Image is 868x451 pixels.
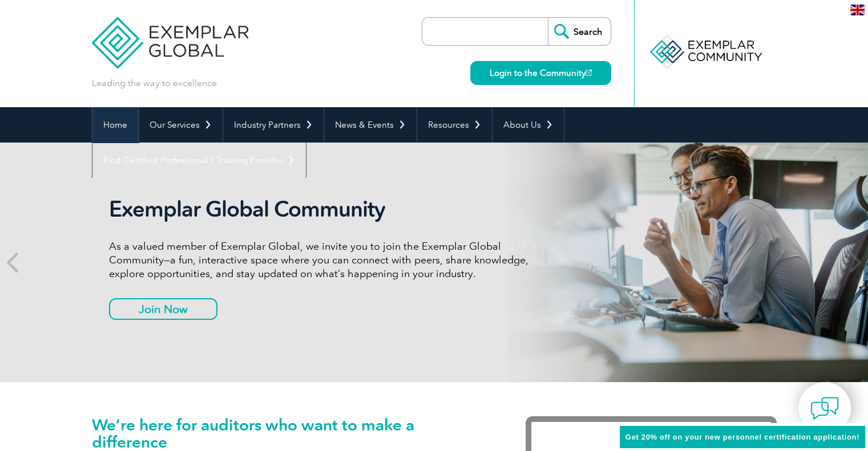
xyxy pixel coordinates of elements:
p: As a valued member of Exemplar Global, we invite you to join the Exemplar Global Community—a fun,... [109,239,537,281]
p: Leading the way to excellence [92,77,217,90]
a: News & Events [324,107,417,143]
a: Join Now [109,298,217,320]
img: contact-chat.png [810,394,839,422]
span: Get 20% off on your new personnel certification application! [625,433,859,441]
input: Search [548,18,611,45]
a: Resources [417,107,492,143]
img: open_square.png [586,70,592,76]
a: Home [92,107,138,143]
a: About Us [492,107,564,143]
a: Industry Partners [223,107,324,143]
a: Find Certified Professional / Training Provider [92,143,306,178]
a: Login to the Community [470,61,611,85]
a: Our Services [139,107,223,143]
h2: Exemplar Global Community [109,196,537,222]
h1: We’re here for auditors who want to make a difference [92,416,491,450]
img: en [850,5,865,15]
